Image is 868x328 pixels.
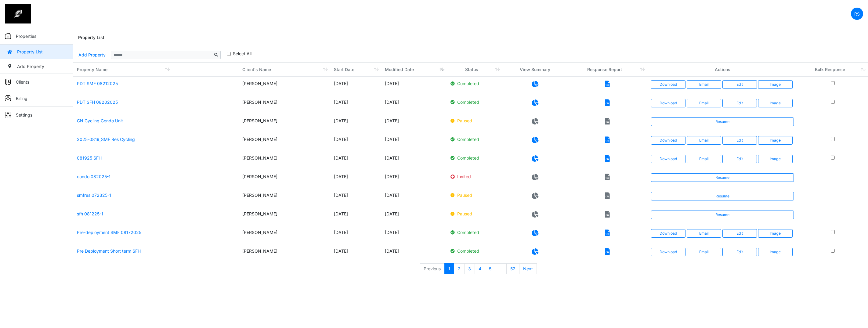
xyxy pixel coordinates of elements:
[381,207,447,225] td: [DATE]
[239,207,330,225] td: [PERSON_NAME]
[330,95,381,114] td: [DATE]
[722,136,757,145] a: Edit
[450,117,499,124] p: Paused
[77,155,102,160] a: 081925 SFH
[77,118,123,123] a: CN Cycling Condo Unit
[239,77,330,95] td: [PERSON_NAME]
[687,80,721,89] button: Email
[722,99,757,107] a: Edit
[16,33,36,39] p: Properties
[758,136,793,145] button: Image
[77,211,103,216] a: sfh 081225-1
[381,77,447,95] td: [DATE]
[651,136,685,145] a: Download
[651,173,794,182] a: Resume
[381,188,447,207] td: [DATE]
[330,114,381,132] td: [DATE]
[450,211,499,217] p: Paused
[381,114,447,132] td: [DATE]
[239,188,330,207] td: [PERSON_NAME]
[450,248,499,254] p: Completed
[330,77,381,95] td: [DATE]
[5,112,11,118] img: sidemenu_settings.png
[450,192,499,198] p: Paused
[454,263,465,274] a: 2
[77,230,141,235] a: Pre-deployment SMF 08172025
[485,263,495,274] a: 5
[450,80,499,87] p: Completed
[797,63,868,77] th: Bulk Response: activate to sort column ascending
[651,248,685,256] a: Download
[651,155,685,163] a: Download
[233,50,251,57] label: Select All
[330,225,381,244] td: [DATE]
[687,99,721,107] button: Email
[77,193,111,198] a: smfres 072325-1
[239,170,330,188] td: [PERSON_NAME]
[5,4,31,23] img: spp logo
[519,263,537,274] a: Next
[758,99,793,107] button: Image
[722,248,757,256] a: Edit
[16,112,32,118] p: Settings
[651,211,794,219] a: Resume
[381,151,447,170] td: [DATE]
[77,99,118,105] a: PDT SFH 08202025
[381,95,447,114] td: [DATE]
[444,263,454,274] a: 1
[111,51,212,59] input: Sizing example input
[239,151,330,170] td: [PERSON_NAME]
[73,63,239,77] th: Property Name: activate to sort column ascending
[647,63,797,77] th: Actions
[330,170,381,188] td: [DATE]
[239,63,330,77] th: Client's Name: activate to sort column ascending
[16,79,29,85] p: Clients
[722,229,757,238] a: Edit
[77,248,141,254] a: Pre Deployment Short term SFH
[330,132,381,151] td: [DATE]
[381,225,447,244] td: [DATE]
[77,81,118,86] a: PDT SMF 08212025
[330,244,381,263] td: [DATE]
[450,136,499,142] p: Completed
[851,8,863,20] a: RS
[5,33,11,39] img: sidemenu_properties.png
[239,114,330,132] td: [PERSON_NAME]
[464,263,475,274] a: 3
[330,188,381,207] td: [DATE]
[77,137,135,142] a: 2025-0819_SMF Res Cycling
[381,244,447,263] td: [DATE]
[506,263,519,274] a: 52
[651,117,794,126] a: Resume
[77,174,110,179] a: condo 082025-1
[758,248,793,256] button: Image
[651,80,685,89] a: Download
[239,95,330,114] td: [PERSON_NAME]
[687,248,721,256] button: Email
[651,229,685,238] a: Download
[651,192,794,200] a: Resume
[722,80,757,89] a: Edit
[475,263,485,274] a: 4
[447,63,502,77] th: Status: activate to sort column ascending
[450,155,499,161] p: Completed
[502,63,568,77] th: View Summary
[78,49,106,60] a: Add Property
[758,229,793,238] button: Image
[450,173,499,180] p: Invited
[381,63,447,77] th: Modified Date: activate to sort column ascending
[758,80,793,89] button: Image
[450,229,499,236] p: Completed
[687,229,721,238] button: Email
[16,95,27,102] p: Billing
[381,132,447,151] td: [DATE]
[78,35,104,40] h6: Property List
[239,225,330,244] td: [PERSON_NAME]
[687,136,721,145] button: Email
[330,63,381,77] th: Start Date: activate to sort column ascending
[722,155,757,163] a: Edit
[5,95,11,101] img: sidemenu_billing.png
[854,11,860,17] p: RS
[651,99,685,107] a: Download
[381,170,447,188] td: [DATE]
